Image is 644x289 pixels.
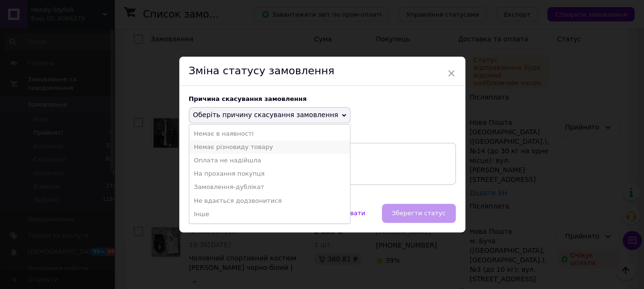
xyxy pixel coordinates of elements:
[189,127,350,140] li: Немає в наявності
[189,194,350,208] li: Не вдається додзвонитися
[189,140,350,154] li: Немає різновиду товару
[189,95,456,102] div: Причина скасування замовлення
[447,65,456,81] span: ×
[189,180,350,194] li: Замовлення-дублікат
[189,167,350,180] li: На прохання покупця
[179,57,465,86] div: Зміна статусу замовлення
[189,208,350,221] li: Інше
[193,111,338,119] span: Оберіть причину скасування замовлення
[189,154,350,167] li: Оплата не надійшла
